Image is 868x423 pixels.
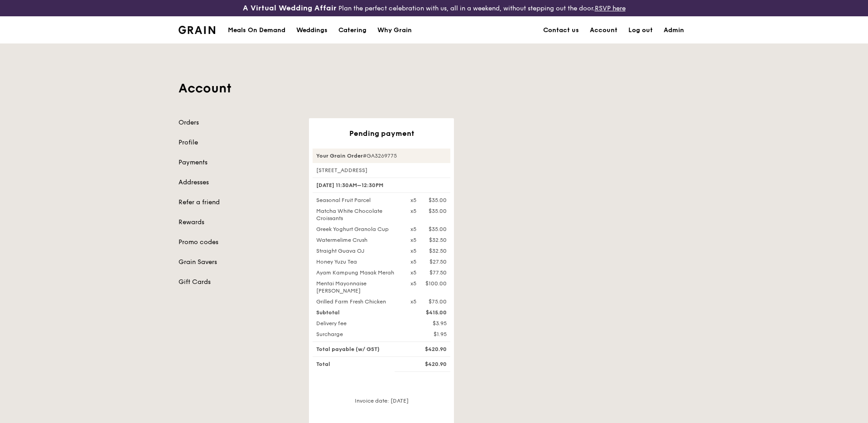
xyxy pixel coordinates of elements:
[429,269,447,276] div: $77.50
[429,258,447,265] div: $27.50
[178,258,298,267] a: Grain Savers
[311,320,405,327] div: Delivery fee
[178,118,298,127] a: Orders
[311,331,405,338] div: Surcharge
[316,346,380,352] span: Total payable (w/ GST)
[595,5,626,12] a: RSVP here
[178,26,215,34] img: Grain
[429,207,447,215] div: $35.00
[410,280,416,287] div: x5
[405,320,452,327] div: $3.95
[405,331,452,338] div: $1.95
[623,17,658,44] a: Log out
[243,4,337,13] h3: A Virtual Wedding Affair
[296,17,328,44] div: Weddings
[311,361,405,368] div: Total
[313,178,450,193] div: [DATE] 11:30AM–12:30PM
[178,138,298,147] a: Profile
[311,207,405,222] div: Matcha White Chocolate Croissants
[313,167,450,174] div: [STREET_ADDRESS]
[178,218,298,227] a: Rewards
[313,129,450,138] div: Pending payment
[311,197,405,204] div: Seasonal Fruit Parcel
[538,17,584,44] a: Contact us
[178,178,298,187] a: Addresses
[372,17,417,44] a: Why Grain
[405,346,452,353] div: $420.90
[410,258,416,265] div: x5
[429,236,447,244] div: $32.50
[311,309,405,316] div: Subtotal
[173,4,695,13] div: Plan the perfect celebration with us, all in a weekend, without stepping out the door.
[291,17,333,44] a: Weddings
[313,397,450,412] div: Invoice date: [DATE]
[410,236,416,244] div: x5
[178,278,298,287] a: Gift Cards
[228,17,285,44] div: Meals On Demand
[410,226,416,233] div: x5
[410,207,416,215] div: x5
[405,309,452,316] div: $415.00
[658,17,690,44] a: Admin
[338,17,366,44] div: Catering
[311,236,405,244] div: Watermelime Crush
[425,280,447,287] div: $100.00
[410,247,416,255] div: x5
[178,80,690,96] h1: Account
[311,280,405,294] div: Mentai Mayonnaise [PERSON_NAME]
[429,226,447,233] div: $35.00
[405,361,452,368] div: $420.90
[377,17,412,44] div: Why Grain
[429,298,447,305] div: $75.00
[311,298,405,305] div: Grilled Farm Fresh Chicken
[178,158,298,167] a: Payments
[178,16,215,43] a: GrainGrain
[311,258,405,265] div: Honey Yuzu Tea
[429,197,447,204] div: $35.00
[410,197,416,204] div: x5
[311,247,405,255] div: Straight Guava OJ
[410,298,416,305] div: x5
[316,153,363,159] strong: Your Grain Order
[410,269,416,276] div: x5
[311,226,405,233] div: Greek Yoghurt Granola Cup
[584,17,623,44] a: Account
[178,198,298,207] a: Refer a friend
[311,269,405,276] div: Ayam Kampung Masak Merah
[313,149,450,163] div: #GA3269775
[333,17,372,44] a: Catering
[178,238,298,247] a: Promo codes
[429,247,447,255] div: $32.50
